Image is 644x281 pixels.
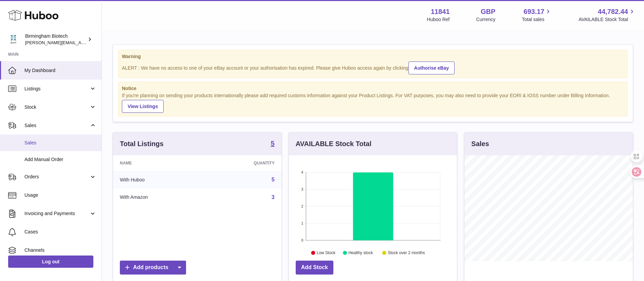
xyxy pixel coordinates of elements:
th: Quantity [205,155,281,171]
strong: Warning [122,53,624,60]
div: Currency [476,16,496,23]
span: Listings [24,86,89,92]
text: 2 [301,204,303,208]
td: With Huboo [113,171,205,189]
a: 693.17 Total sales [522,7,552,23]
span: 693.17 [523,7,544,16]
h3: Total Listings [120,139,164,148]
span: AVAILABLE Stock Total [578,16,636,23]
span: [PERSON_NAME][EMAIL_ADDRESS][DOMAIN_NAME] [25,40,136,45]
text: 0 [301,238,303,242]
text: Low Stock [317,251,336,256]
strong: 11841 [431,7,450,16]
span: 44,782.44 [598,7,628,16]
h3: Sales [471,139,489,148]
td: With Amazon [113,189,205,206]
text: 3 [301,187,303,191]
th: Name [113,155,205,171]
a: Log out [8,256,93,268]
div: If you're planning on sending your products internationally please add required customs informati... [122,92,624,113]
a: 3 [272,194,275,200]
a: View Listings [122,100,164,113]
span: Usage [24,192,96,198]
text: 1 [301,221,303,225]
text: Stock over 2 months [388,251,425,256]
strong: Notice [122,85,624,92]
span: Sales [24,140,96,146]
text: Healthy stock [348,251,373,256]
text: 4 [301,170,303,174]
span: Cases [24,229,96,235]
a: Authorise eBay [408,62,455,74]
span: Total sales [522,16,552,23]
img: m.hsu@birminghambiotech.co.uk [8,34,18,45]
strong: 5 [271,140,275,147]
a: Add Stock [296,261,333,275]
a: 5 [272,177,275,182]
span: Stock [24,104,89,110]
div: ALERT : We have no access to one of your eBay account or your authorisation has expired. Please g... [122,60,624,74]
a: 5 [271,140,275,148]
h3: AVAILABLE Stock Total [296,139,371,148]
span: Orders [24,174,89,180]
span: Channels [24,247,96,253]
strong: GBP [481,7,495,16]
span: Add Manual Order [24,156,96,163]
div: Huboo Ref [427,16,450,23]
span: Sales [24,122,89,129]
span: Invoicing and Payments [24,210,89,217]
a: 44,782.44 AVAILABLE Stock Total [578,7,636,23]
a: Add products [120,261,186,275]
div: Birmingham Biotech [25,33,86,46]
span: My Dashboard [24,67,96,74]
